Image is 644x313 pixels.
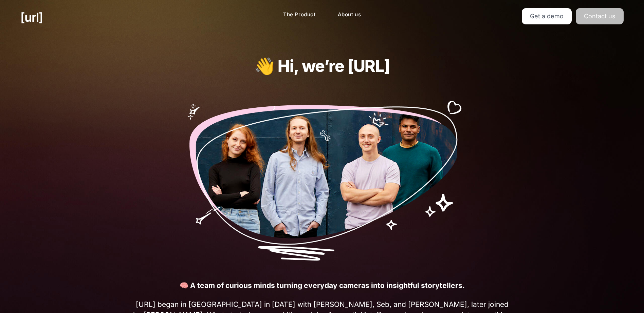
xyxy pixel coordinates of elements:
a: About us [332,8,367,21]
a: Get a demo [522,8,572,24]
a: Contact us [576,8,624,24]
strong: 🧠 A team of curious minds turning everyday cameras into insightful storytellers. [180,281,465,290]
h1: 👋 Hi, we’re [URL] [168,57,476,75]
a: [URL] [20,8,43,26]
a: The Product [278,8,321,21]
